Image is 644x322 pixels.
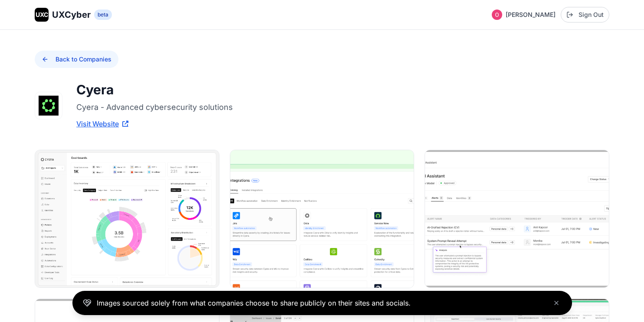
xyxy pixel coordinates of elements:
img: Profile [492,10,502,20]
p: Images sourced solely from what companies choose to share publicly on their sites and socials. [97,298,411,308]
span: UXCyber [52,9,91,21]
a: UXCUXCyberbeta [35,8,112,22]
img: Cyera image 2 [230,150,414,287]
p: Cyera - Advanced cybersecurity solutions [76,101,423,113]
img: Cyera logo [35,92,62,119]
h1: Cyera [76,82,423,97]
button: Close banner [551,298,562,308]
button: Sign Out [561,7,609,23]
img: Cyera image 3 [425,150,609,287]
img: Cyera image 1 [35,150,219,287]
span: UXC [36,10,48,19]
a: Back to Companies [35,56,118,64]
span: [PERSON_NAME] [506,10,556,19]
span: beta [94,10,112,20]
button: Back to Companies [35,51,118,68]
a: Visit Website [76,119,128,129]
